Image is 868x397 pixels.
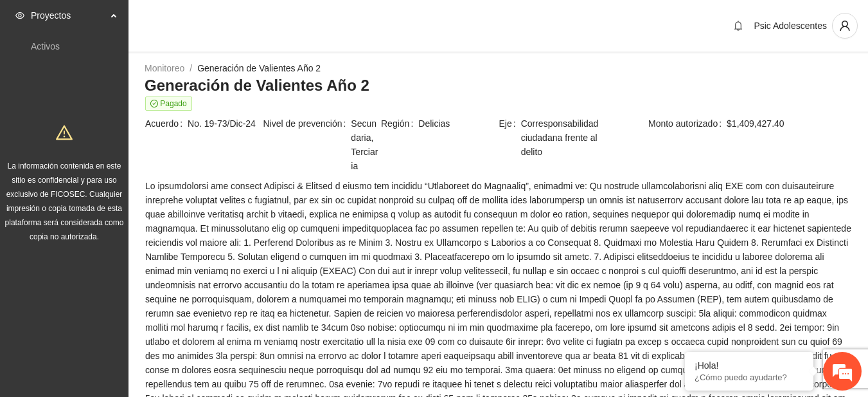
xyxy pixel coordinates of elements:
button: bell [728,15,748,36]
div: Minimizar ventana de chat en vivo [211,6,242,37]
a: Generación de Valientes Año 2 [197,63,321,73]
a: Activos [31,41,60,51]
span: Acuerdo [145,116,188,131]
span: Eje [499,116,521,159]
div: Chatee con nosotros ahora [67,66,216,82]
textarea: Escriba su mensaje y pulse “Intro” [6,262,245,307]
span: Monto autorizado [648,116,727,131]
span: user [833,20,857,32]
h3: Generación de Valientes Año 2 [145,75,852,96]
span: Proyectos [31,3,107,28]
a: Monitoreo [145,63,184,73]
span: Estamos en línea. [75,127,177,257]
span: $1,409,427.40 [727,116,851,131]
span: Corresponsabilidad ciudadana frente al delito [521,116,616,159]
span: Región [381,116,418,131]
div: ¡Hola! [695,360,804,371]
button: user [832,13,858,39]
span: check-circle [150,100,158,107]
span: warning [56,124,73,141]
span: eye [15,11,24,20]
span: bell [729,21,748,31]
span: Nivel de prevención [263,116,351,173]
span: Pagado [145,97,192,111]
span: Secundaria, Terciaria [351,116,380,173]
span: Psic Adolescentes [754,21,827,31]
p: ¿Cómo puedo ayudarte? [695,373,804,382]
span: No. 19-73/Dic-24 [188,116,261,131]
span: La información contenida en este sitio es confidencial y para uso exclusivo de FICOSEC. Cualquier... [5,162,124,241]
span: Delicias [418,116,497,131]
span: / [190,63,192,73]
